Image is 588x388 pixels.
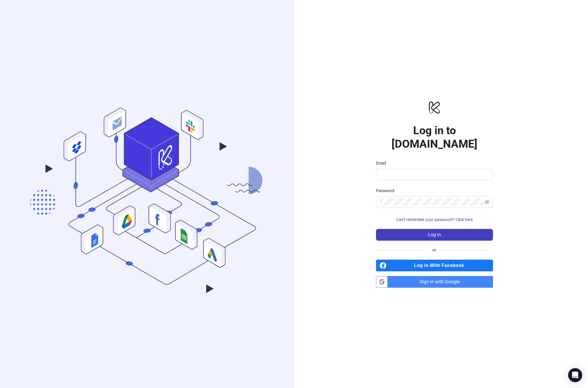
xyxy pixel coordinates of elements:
[485,200,489,204] span: eye-invisible
[568,368,582,382] div: Open Intercom Messenger
[376,229,493,241] button: Log in
[428,232,441,237] span: Log in
[376,160,390,166] label: Email
[389,260,493,271] span: Log in With Facebook
[396,217,473,222] span: Can't remember your password? Click here
[376,124,493,151] h1: Log in to [DOMAIN_NAME]
[380,171,488,178] input: Email
[376,260,493,271] a: Log in With Facebook
[376,215,493,224] button: Can't remember your password? Click here
[390,276,493,288] span: Sign in with Google
[376,217,493,222] a: Can't remember your password? Click here
[428,247,441,253] span: or
[376,187,398,194] label: Password
[376,276,493,288] a: Sign in with Google
[380,199,484,206] input: Password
